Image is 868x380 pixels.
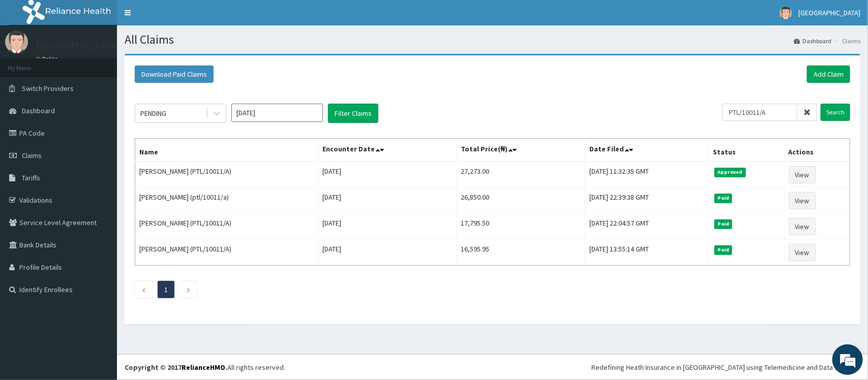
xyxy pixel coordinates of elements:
a: Online [36,55,60,62]
span: Switch Providers [22,84,74,93]
td: [PERSON_NAME] (PTL/10011/A) [135,214,318,240]
input: Select Month and Year [231,104,323,122]
img: User Image [780,7,792,19]
span: [GEOGRAPHIC_DATA] [798,8,860,17]
td: [DATE] 13:55:14 GMT [585,240,709,266]
button: Filter Claims [328,104,378,123]
input: Search by HMO ID [723,104,797,121]
td: 27,273.00 [457,162,585,188]
img: d_794563401_company_1708531726252_794563401 [19,51,41,76]
div: Minimize live chat window [167,5,191,29]
a: Page 1 is your current page [164,285,168,294]
span: Approved [714,168,746,177]
th: Status [709,139,784,162]
td: [DATE] [318,240,457,266]
button: Download Paid Claims [135,66,214,83]
th: Actions [784,139,850,162]
span: Paid [714,219,733,229]
a: View [789,244,816,261]
td: [DATE] [318,214,457,240]
a: Previous page [141,285,146,294]
a: View [789,192,816,209]
span: Paid [714,245,733,255]
footer: All rights reserved. [117,354,868,380]
a: View [789,218,816,235]
img: User Image [5,30,28,53]
td: [DATE] 22:04:57 GMT [585,214,709,240]
a: View [789,166,816,183]
th: Total Price(₦) [457,139,585,162]
span: We're online! [59,121,140,224]
div: Chat with us now [53,57,171,70]
td: [PERSON_NAME] (PTL/10011/A) [135,240,318,266]
div: PENDING [140,108,166,118]
input: Search [821,104,850,121]
p: [GEOGRAPHIC_DATA] [36,41,119,50]
th: Date Filed [585,139,709,162]
h1: All Claims [125,33,860,46]
td: [DATE] 11:32:35 GMT [585,162,709,188]
span: Dashboard [22,106,55,115]
td: [PERSON_NAME] (ptl/10011/a) [135,188,318,214]
div: Redefining Heath Insurance in [GEOGRAPHIC_DATA] using Telemedicine and Data Science! [591,362,860,372]
th: Name [135,139,318,162]
span: Paid [714,194,733,203]
td: 16,595.95 [457,240,585,266]
td: 26,850.00 [457,188,585,214]
a: Next page [186,285,191,294]
span: Tariffs [22,173,40,182]
a: Dashboard [794,37,831,45]
td: [DATE] [318,162,457,188]
span: Claims [22,151,42,160]
a: RelianceHMO [182,363,225,372]
td: [PERSON_NAME] (PTL/10011/A) [135,162,318,188]
th: Encounter Date [318,139,457,162]
td: 17,795.50 [457,214,585,240]
textarea: Type your message and hit 'Enter' [5,264,194,299]
td: [DATE] 22:39:38 GMT [585,188,709,214]
li: Claims [832,37,860,45]
strong: Copyright © 2017 . [125,363,227,372]
a: Add Claim [807,66,850,83]
td: [DATE] [318,188,457,214]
